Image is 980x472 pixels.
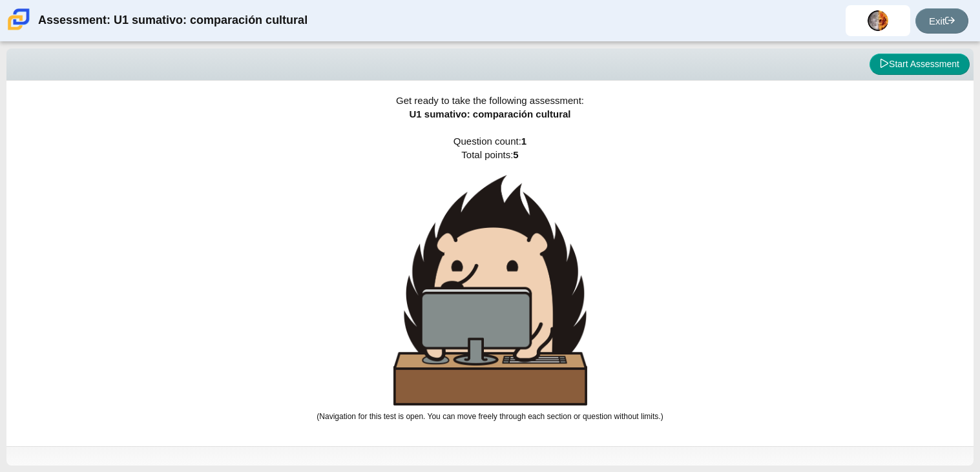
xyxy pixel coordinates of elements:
a: Carmen School of Science & Technology [5,24,32,35]
span: U1 sumativo: comparación cultural [409,108,570,119]
div: Assessment: U1 sumativo: comparación cultural [38,5,308,36]
button: Start Assessment [870,54,970,76]
small: (Navigation for this test is open. You can move freely through each section or question without l... [317,412,663,421]
span: Get ready to take the following assessment: [396,95,584,106]
a: Exit [915,8,968,34]
b: 5 [513,149,518,160]
img: Carmen School of Science & Technology [5,6,32,33]
img: hedgehog-behind-computer-large.png [393,175,587,405]
img: erick.aguilera-per.Ar2lp4 [868,10,888,31]
span: Question count: Total points: [317,136,663,421]
b: 1 [521,136,526,147]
